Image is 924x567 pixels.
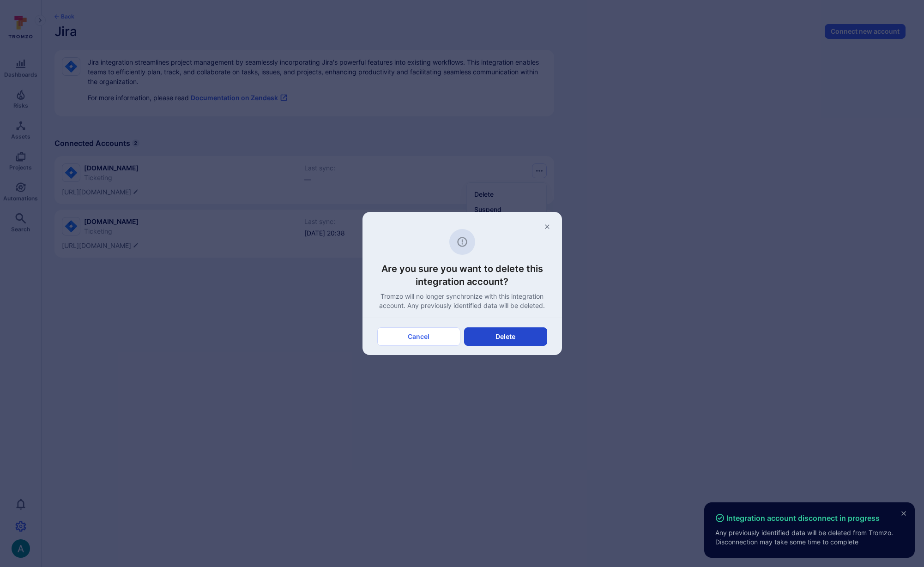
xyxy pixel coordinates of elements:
[715,528,904,547] span: Any previously identified data will be deleted from Tromzo. Disconnection may take some time to c...
[377,327,460,346] button: Cancel
[896,506,911,521] button: close
[715,513,880,523] span: Integration account disconnect in progress
[377,292,547,310] p: Tromzo will no longer synchronize with this integration account. Any previously identified data w...
[464,327,547,346] button: Delete
[377,262,547,288] h3: Are you sure you want to delete this integration account?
